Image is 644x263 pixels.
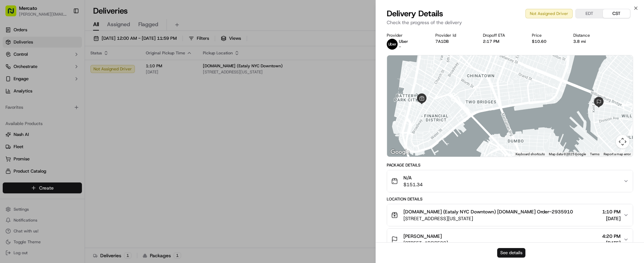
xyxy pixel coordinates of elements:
[48,88,82,93] a: Powered byPylon
[403,208,573,215] span: [DOMAIN_NAME] (Eataly NYC Downtown) [DOMAIN_NAME] Order-2935910
[602,233,621,240] span: 4:20 PM
[387,39,398,50] img: uber-new-logo.jpeg
[616,135,629,148] button: Map camera controls
[532,39,562,44] div: $10.60
[57,72,63,77] div: 💻
[603,9,630,18] button: CST
[387,204,633,226] button: [DOMAIN_NAME] (Eataly NYC Downtown) [DOMAIN_NAME] Order-2935910[STREET_ADDRESS][US_STATE]1:10 PM[...
[403,174,423,181] span: N/A
[389,148,411,157] img: Google
[483,33,521,38] div: Dropoff ETA
[403,240,448,246] span: [STREET_ADDRESS]
[602,215,621,222] span: [DATE]
[497,248,525,258] button: See details
[573,39,606,44] div: 3.8 mi
[590,152,599,156] a: Terms (opens in new tab)
[387,196,633,202] div: Location Details
[23,38,111,45] div: Start new chat
[403,181,423,188] span: $151.34
[18,17,122,24] input: Got a question? Start typing here...
[387,33,424,38] div: Provider
[403,215,573,222] span: [STREET_ADDRESS][US_STATE]
[387,229,633,250] button: [PERSON_NAME][STREET_ADDRESS]4:20 PM[DATE]
[483,39,521,44] div: 2:17 PM
[23,45,86,50] div: We're available if you need us!
[399,44,401,50] span: -
[4,69,55,81] a: 📗Knowledge Base
[549,152,586,156] span: Map data ©2025 Google
[14,71,52,78] span: Knowledge Base
[604,152,631,156] a: Report a map error
[116,40,124,48] button: Start new chat
[7,72,12,77] div: 📗
[387,8,443,19] span: Delivery Details
[516,152,545,157] button: Keyboard shortcuts
[387,162,633,168] div: Package Details
[602,208,621,215] span: 1:10 PM
[68,88,82,93] span: Pylon
[573,33,606,38] div: Distance
[532,33,562,38] div: Price
[399,39,408,44] p: Uber
[602,240,621,246] span: [DATE]
[64,71,109,78] span: API Documentation
[389,148,411,157] a: Open this area in Google Maps (opens a new window)
[435,39,449,44] button: 7A1DB
[387,170,633,192] button: N/A$151.34
[55,69,112,81] a: 💻API Documentation
[403,233,442,240] span: [PERSON_NAME]
[435,33,472,38] div: Provider Id
[576,9,603,18] button: EDT
[387,19,633,26] p: Check the progress of the delivery
[7,38,19,50] img: 1736555255976-a54dd68f-1ca7-489b-9aae-adbdc363a1c4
